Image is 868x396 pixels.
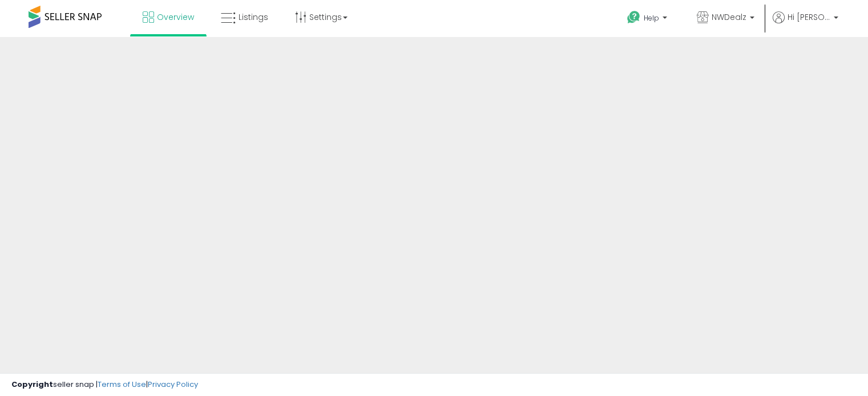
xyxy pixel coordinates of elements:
span: Hi [PERSON_NAME] [788,11,830,23]
div: seller snap | | [11,379,198,390]
a: Hi [PERSON_NAME] [773,11,838,37]
span: Overview [157,11,194,23]
a: Privacy Policy [148,379,198,390]
a: Help [618,2,679,37]
span: NWDealz [712,11,746,23]
a: Terms of Use [98,379,146,390]
span: Help [644,13,659,23]
span: Listings [239,11,268,23]
strong: Copyright [11,379,53,390]
i: Get Help [627,10,641,25]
